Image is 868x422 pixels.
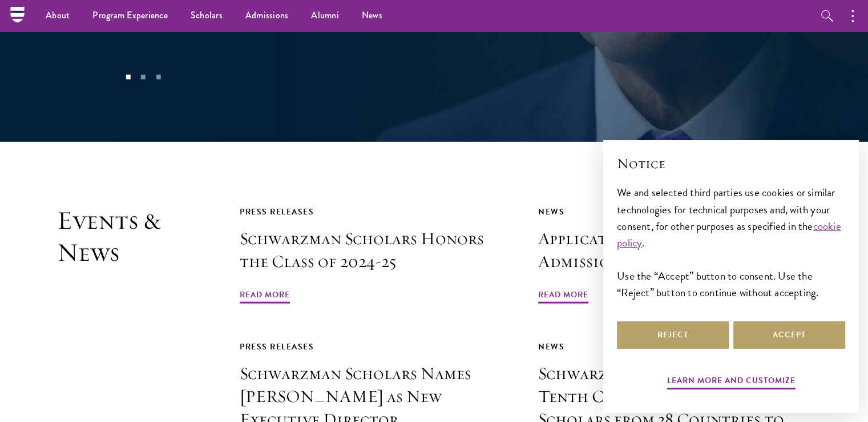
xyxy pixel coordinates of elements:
[240,340,512,354] div: Press Releases
[538,288,588,305] span: Read More
[538,205,811,219] div: News
[733,321,845,349] button: Accept
[617,321,729,349] button: Reject
[240,228,512,273] h3: Schwarzman Scholars Honors the Class of 2024-25
[136,70,151,85] button: 2 of 3
[240,205,512,305] a: Press Releases Schwarzman Scholars Honors the Class of 2024-25 Read More
[667,373,796,391] button: Learn more and customize
[617,218,841,251] a: cookie policy
[538,340,811,354] div: News
[240,205,512,219] div: Press Releases
[151,70,165,85] button: 3 of 3
[240,288,290,305] span: Read More
[617,154,845,173] h2: Notice
[120,70,135,85] button: 1 of 3
[538,205,811,305] a: News Application Tips from the Admissions Team Read More
[617,184,845,300] div: We and selected third parties use cookies or similar technologies for technical purposes and, wit...
[538,228,811,273] h3: Application Tips from the Admissions Team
